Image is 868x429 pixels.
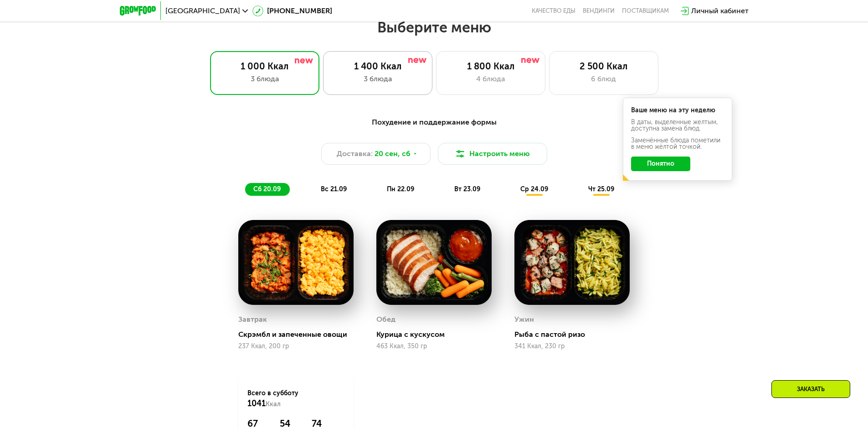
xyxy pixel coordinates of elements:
div: 463 Ккал, 350 гр [376,343,492,350]
div: Курица с кускусом [376,330,499,339]
span: 20 сен, сб [375,148,411,159]
a: Качество еды [532,7,575,15]
h2: Выберите меню [29,18,839,37]
button: Понятно [631,157,690,171]
span: Ккал [266,400,281,408]
div: поставщикам [622,7,669,15]
span: [GEOGRAPHIC_DATA] [165,7,240,15]
div: Заказать [771,380,850,398]
div: 1 400 Ккал [333,61,423,72]
span: Доставка: [337,148,373,159]
span: вт 23.09 [454,185,480,193]
div: Скрэмбл и запеченные овощи [238,330,361,339]
button: Настроить меню [438,143,547,165]
span: чт 25.09 [588,185,614,193]
span: пн 22.09 [387,185,414,193]
div: Обед [376,313,395,326]
span: вс 21.09 [321,185,347,193]
div: Заменённые блюда пометили в меню жёлтой точкой. [631,137,724,150]
div: Личный кабинет [691,5,749,16]
a: [PHONE_NUMBER] [252,5,332,16]
div: 2 500 Ккал [559,61,649,72]
div: 6 блюд [559,73,649,84]
div: 54 [280,418,300,429]
div: В даты, выделенные желтым, доступна замена блюд. [631,119,724,132]
div: 1 800 Ккал [446,61,536,72]
div: Рыба с пастой ризо [514,330,637,339]
div: 74 [312,418,344,429]
div: Ваше меню на эту неделю [631,107,724,114]
div: 341 Ккал, 230 гр [514,343,630,350]
div: 67 [247,418,268,429]
div: 3 блюда [333,73,423,84]
span: 1041 [247,398,266,408]
div: 237 Ккал, 200 гр [238,343,354,350]
div: Завтрак [238,313,267,326]
div: 3 блюда [220,73,310,84]
div: Ужин [514,313,534,326]
div: 4 блюда [446,73,536,84]
div: 1 000 Ккал [220,61,310,72]
div: Всего в субботу [247,389,344,409]
div: Похудение и поддержание формы [164,117,704,128]
span: ср 24.09 [520,185,548,193]
a: Вендинги [583,7,615,15]
span: сб 20.09 [253,185,281,193]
